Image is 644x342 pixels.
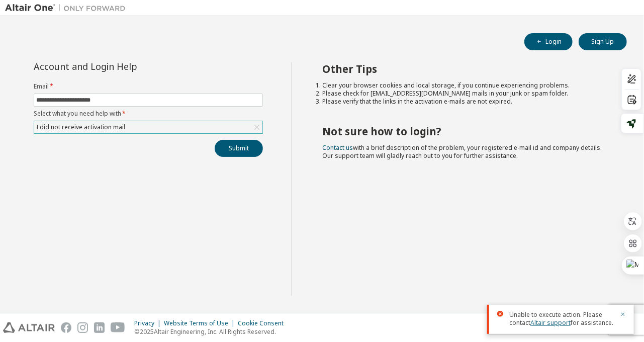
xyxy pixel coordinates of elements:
[61,322,71,333] img: facebook.svg
[322,143,602,160] span: with a brief description of the problem, your registered e-mail id and company details. Our suppo...
[509,311,614,327] span: Unable to execute action. Please contact for assistance.
[322,143,353,152] a: Contact us
[322,98,609,106] li: Please verify that the links in the activation e-mails are not expired.
[34,110,263,118] label: Select what you need help with
[34,121,262,133] div: I did not receive activation mail
[238,319,290,327] div: Cookie Consent
[530,318,571,327] a: Altair support
[34,62,217,70] div: Account and Login Help
[215,140,263,157] button: Submit
[322,81,609,90] li: Clear your browser cookies and local storage, if you continue experiencing problems.
[34,82,263,91] label: Email
[5,3,131,13] img: Altair One
[77,322,88,333] img: instagram.svg
[35,122,127,133] div: I did not receive activation mail
[3,322,55,333] img: altair_logo.svg
[111,322,125,333] img: youtube.svg
[164,319,238,327] div: Website Terms of Use
[322,62,609,75] h2: Other Tips
[322,90,609,98] li: Please check for [EMAIL_ADDRESS][DOMAIN_NAME] mails in your junk or spam folder.
[134,327,290,336] p: © 2025 Altair Engineering, Inc. All Rights Reserved.
[134,319,164,327] div: Privacy
[579,33,627,50] button: Sign Up
[94,322,105,333] img: linkedin.svg
[524,33,573,50] button: Login
[322,125,609,138] h2: Not sure how to login?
